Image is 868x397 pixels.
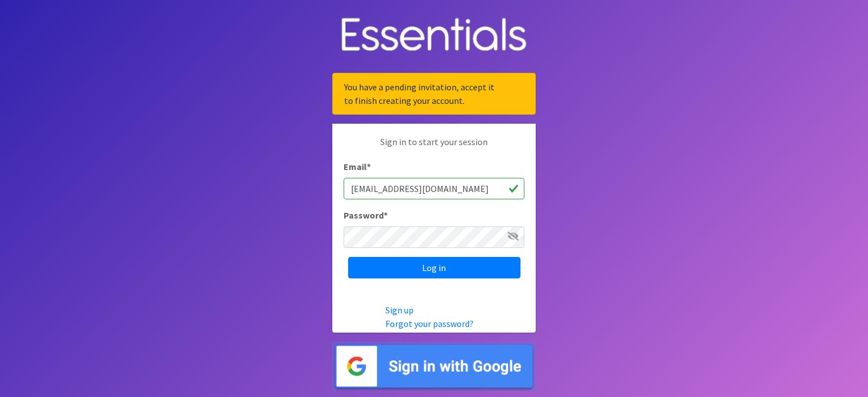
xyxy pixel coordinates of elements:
img: Human Essentials [332,6,536,64]
abbr: required [367,161,371,172]
p: Sign in to start your session [344,135,524,160]
div: You have a pending invitation, accept it to finish creating your account. [332,73,536,115]
abbr: required [384,210,388,221]
label: Password [344,208,388,222]
a: Forgot your password? [385,318,474,329]
label: Email [344,160,371,173]
input: Log in [348,257,520,278]
img: Sign in with Google [332,342,536,391]
a: Sign up [385,304,414,316]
